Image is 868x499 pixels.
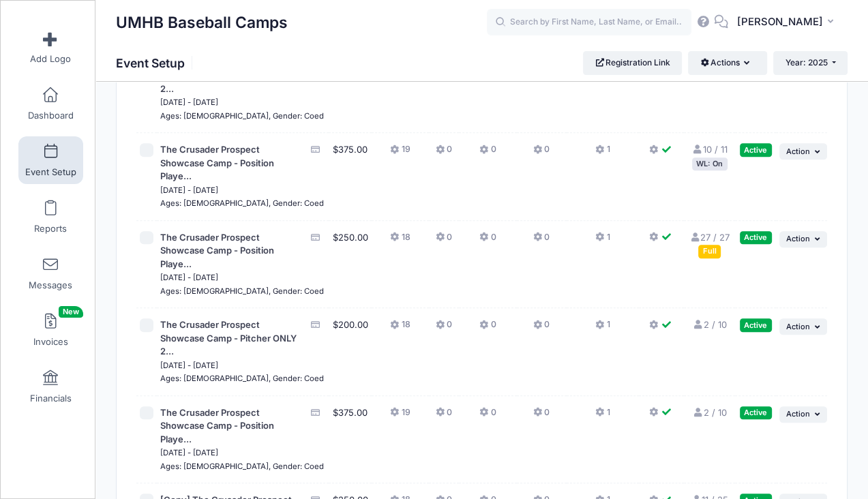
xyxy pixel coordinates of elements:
div: Full [698,245,721,258]
h1: UMHB Baseball Camps [116,7,288,38]
button: Action [779,406,827,423]
span: Add Logo [30,53,71,65]
a: Event Setup [18,136,83,184]
h1: Event Setup [116,56,196,70]
button: 0 [533,143,550,163]
button: Actions [688,51,766,74]
small: [DATE] - [DATE] [160,185,218,195]
td: $375.00 [329,133,372,221]
span: The Crusader Prospect Showcase Camp - Pitcher ONLY 2... [160,319,297,357]
button: Year: 2025 [773,51,848,74]
button: 0 [436,406,452,426]
a: 10 / 11 [692,144,728,155]
div: Active [740,318,772,331]
button: 0 [479,231,496,251]
a: 2 / 10 [693,407,727,418]
button: 18 [390,318,410,338]
button: 1 [595,406,610,426]
small: [DATE] - [DATE] [160,273,218,282]
a: Add Logo [18,23,83,71]
i: Accepting Credit Card Payments [310,233,320,242]
span: The Crusader Prospect Showcase Camp - Pitcher ONLY 2... [160,57,297,94]
td: $250.00 [329,221,372,309]
div: WL: On [692,157,728,170]
a: Messages [18,249,83,297]
button: 0 [533,231,550,251]
button: 0 [479,406,496,426]
button: Action [779,231,827,247]
button: 0 [533,318,550,338]
button: 1 [595,318,610,338]
button: 19 [390,406,410,426]
button: 0 [479,318,496,338]
small: [DATE] - [DATE] [160,361,218,370]
a: Dashboard [18,80,83,127]
button: 0 [436,318,452,338]
button: Action [779,318,827,335]
span: Action [786,147,810,156]
div: Active [740,231,772,244]
small: Ages: [DEMOGRAPHIC_DATA], Gender: Coed [160,198,324,208]
span: The Crusader Prospect Showcase Camp - Position Playe... [160,232,274,269]
span: Action [786,409,810,419]
span: The Crusader Prospect Showcase Camp - Position Playe... [160,407,274,444]
span: The Crusader Prospect Showcase Camp - Position Playe... [160,144,274,181]
button: [PERSON_NAME] [728,7,848,38]
a: 27 / 27 Full [689,232,730,256]
td: $200.00 [329,308,372,396]
a: Financials [18,363,83,410]
small: Ages: [DEMOGRAPHIC_DATA], Gender: Coed [160,462,324,471]
button: 18 [390,231,410,251]
span: [PERSON_NAME] [737,14,823,29]
input: Search by First Name, Last Name, or Email... [487,9,691,36]
span: New [59,306,83,318]
span: Reports [34,223,67,235]
span: Action [786,234,810,243]
i: Accepting Credit Card Payments [310,320,320,329]
button: 0 [436,143,452,163]
a: 2 / 10 [693,319,727,330]
button: 19 [390,143,410,163]
span: Invoices [33,336,68,348]
td: $375.00 [329,396,372,484]
small: Ages: [DEMOGRAPHIC_DATA], Gender: Coed [160,111,324,121]
button: 0 [436,231,452,251]
span: Financials [30,393,72,404]
small: [DATE] - [DATE] [160,97,218,107]
button: 1 [595,231,610,251]
span: Year: 2025 [785,57,828,67]
button: 0 [479,143,496,163]
span: Messages [29,279,72,291]
a: Registration Link [583,51,682,74]
small: Ages: [DEMOGRAPHIC_DATA], Gender: Coed [160,286,324,296]
a: InvoicesNew [18,306,83,354]
button: 0 [533,406,550,426]
span: Dashboard [28,110,74,121]
button: 1 [595,143,610,163]
div: Active [740,143,772,156]
a: Reports [18,193,83,241]
small: Ages: [DEMOGRAPHIC_DATA], Gender: Coed [160,374,324,383]
small: [DATE] - [DATE] [160,448,218,457]
i: Accepting Credit Card Payments [310,408,320,417]
div: Active [740,406,772,419]
td: $200.00 [329,46,372,134]
span: Action [786,322,810,331]
i: Accepting Credit Card Payments [310,145,320,154]
button: Action [779,143,827,160]
span: Event Setup [25,166,76,178]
